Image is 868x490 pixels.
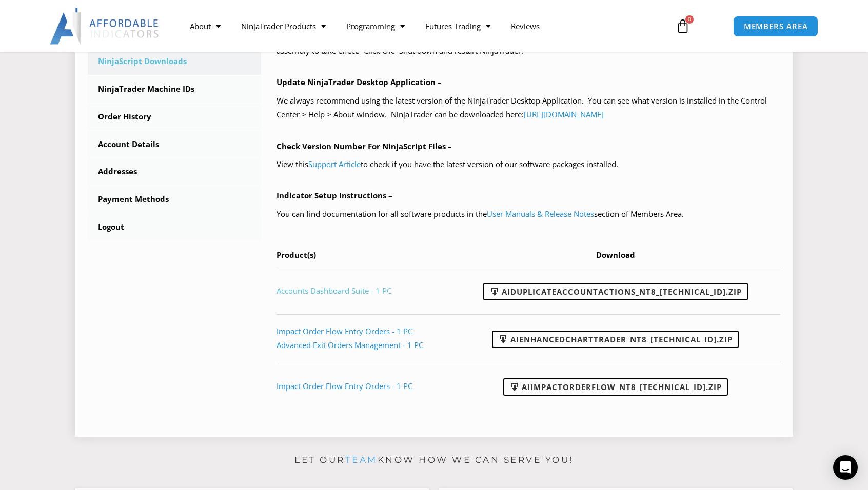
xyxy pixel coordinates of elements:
a: [URL][DOMAIN_NAME] [524,109,604,119]
a: 0 [660,11,705,41]
a: Account Details [88,131,261,158]
a: Addresses [88,158,261,185]
a: AIDuplicateAccountActions_NT8_[TECHNICAL_ID].zip [483,283,748,300]
a: Accounts Dashboard Suite - 1 PC [277,285,391,296]
a: Order History [88,104,261,130]
div: Open Intercom Messenger [833,455,858,480]
a: NinjaScript Downloads [88,48,261,75]
nav: Menu [180,14,664,38]
a: NinjaTrader Machine IDs [88,76,261,103]
a: AIImpactOrderFlow_NT8_[TECHNICAL_ID].zip [503,378,728,396]
a: Impact Order Flow Entry Orders - 1 PC [277,326,412,336]
a: Support Article [308,159,361,169]
span: Product(s) [277,250,316,260]
b: Update NinjaTrader Desktop Application – [277,77,442,87]
a: Impact Order Flow Entry Orders - 1 PC [277,381,412,391]
a: NinjaTrader Products [231,14,336,38]
p: View this to check if you have the latest version of our software packages installed. [277,157,781,172]
p: You can find documentation for all software products in the section of Members Area. [277,207,781,221]
span: Download [596,250,635,260]
p: We always recommend using the latest version of the NinjaTrader Desktop Application. You can see ... [277,94,781,122]
a: Advanced Exit Orders Management - 1 PC [277,340,423,350]
a: AIEnhancedChartTrader_NT8_[TECHNICAL_ID].zip [492,331,739,348]
b: Check Version Number For NinjaScript Files – [277,141,452,151]
b: Indicator Setup Instructions – [277,190,392,200]
a: Payment Methods [88,186,261,213]
a: MEMBERS AREA [733,16,819,37]
a: About [180,14,231,38]
a: Reviews [501,14,550,38]
a: User Manuals & Release Notes [487,209,594,219]
a: Logout [88,214,261,240]
span: 0 [685,15,694,24]
a: team [345,455,378,465]
p: Let our know how we can serve you! [75,452,793,468]
span: MEMBERS AREA [744,23,808,30]
a: Programming [336,14,415,38]
img: LogoAI | Affordable Indicators – NinjaTrader [50,8,160,45]
a: Futures Trading [415,14,501,38]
